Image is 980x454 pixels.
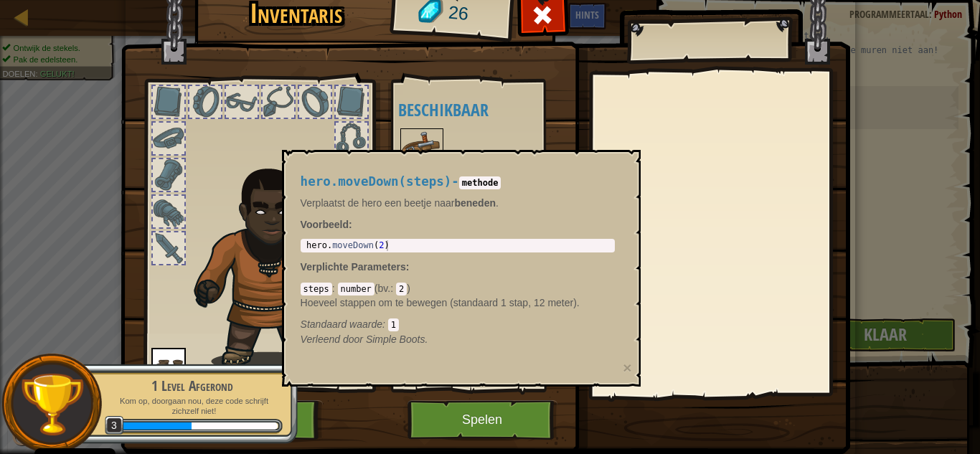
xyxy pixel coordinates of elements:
[301,219,349,230] span: Voorbeeld
[402,130,442,170] img: portrait.png
[301,334,366,345] span: Verleend door
[338,283,374,295] code: number
[301,261,406,273] span: Verplichte Parameters
[102,376,283,396] div: 1 Level Afgerond
[301,281,615,331] div: ( )
[105,416,124,435] span: 3
[332,283,338,294] span: :
[301,318,382,330] span: Standaard waarde
[407,400,557,440] button: Spelen
[301,174,452,189] span: hero.moveDown(steps)
[301,283,332,295] code: steps
[382,318,388,330] span: :
[102,396,283,417] p: Kom op, doorgaan nou, deze code schrijft zichzelf niet!
[623,360,631,375] button: ×
[301,219,352,230] strong: :
[390,283,396,294] span: :
[459,176,501,189] code: methode
[378,283,391,294] span: bv.
[454,197,496,209] strong: beneden
[398,100,567,119] h4: Beschikbaar
[388,318,399,331] code: 1
[301,334,428,345] em: Simple Boots.
[301,175,615,189] h4: -
[301,295,615,310] p: Hoeveel stappen om te bewegen (standaard 1 stap, 12 meter).
[19,372,85,437] img: trophy.png
[406,261,410,273] span: :
[396,283,407,295] code: 2
[151,348,186,382] img: portrait.png
[187,161,364,371] img: Gordon_Stalwart_Hair.png
[301,196,615,210] p: Verplaatst de hero een beetje naar .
